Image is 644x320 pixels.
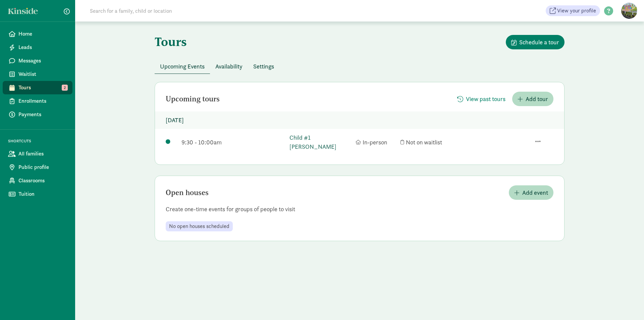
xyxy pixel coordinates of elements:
[160,62,205,71] span: Upcoming Events
[18,57,67,65] span: Messages
[253,62,274,71] span: Settings
[166,189,209,197] h2: Open houses
[18,70,67,78] span: Waitlist
[3,147,72,161] a: All families
[210,59,248,74] button: Availability
[610,288,644,320] iframe: Chat Widget
[169,223,229,229] span: No open houses scheduled
[155,205,564,213] p: Create one-time events for groups of people to visit
[62,85,68,91] span: 2
[3,67,72,81] a: Waitlist
[18,163,67,171] span: Public profile
[3,81,72,94] a: Tours 2
[18,97,67,105] span: Enrollments
[155,111,564,129] p: [DATE]
[522,188,548,197] span: Add event
[3,94,72,108] a: Enrollments
[181,138,286,147] div: 9:30 - 10:00am
[18,43,67,51] span: Leads
[509,185,553,200] button: Add event
[466,94,505,103] span: View past tours
[18,150,67,158] span: All families
[18,177,67,185] span: Classrooms
[18,190,67,198] span: Tuition
[3,161,72,174] a: Public profile
[3,54,72,67] a: Messages
[526,94,548,103] span: Add tour
[3,108,72,121] a: Payments
[86,4,274,17] input: Search for a family, child or location
[215,62,243,71] span: Availability
[356,138,397,147] div: In-person
[3,27,72,41] a: Home
[155,35,187,48] h1: Tours
[248,59,279,74] button: Settings
[18,30,67,38] span: Home
[3,187,72,201] a: Tuition
[452,92,511,106] button: View past tours
[506,35,565,49] button: Schedule a tour
[3,41,72,54] a: Leads
[557,7,596,15] span: View your profile
[18,84,67,92] span: Tours
[155,59,210,74] button: Upcoming Events
[519,38,559,47] span: Schedule a tour
[452,95,511,103] a: View past tours
[289,133,352,151] a: Child #1 [PERSON_NAME]
[18,110,67,119] span: Payments
[546,5,600,16] a: View your profile
[3,174,72,187] a: Classrooms
[400,138,463,147] div: Not on waitlist
[166,95,220,103] h2: Upcoming tours
[512,92,553,106] button: Add tour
